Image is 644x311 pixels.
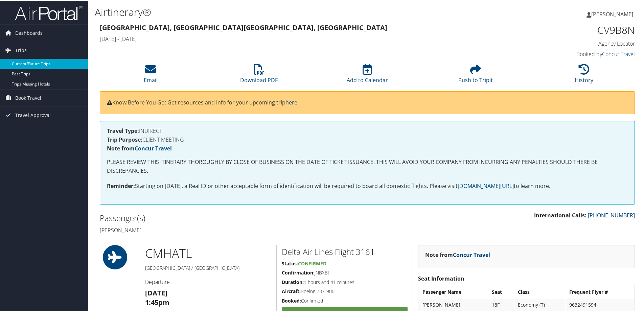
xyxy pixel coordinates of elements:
p: Starting on [DATE], a Real ID or other acceptable form of identification will be required to boar... [107,181,628,190]
h4: Agency Locator [509,39,635,47]
h1: Airtinerary® [95,4,458,19]
span: [PERSON_NAME] [591,10,633,17]
td: [PERSON_NAME] [419,298,488,310]
h5: [GEOGRAPHIC_DATA] / [GEOGRAPHIC_DATA] [145,264,271,271]
a: here [285,98,297,105]
td: 18F [488,298,514,310]
a: Concur Travel [135,144,172,151]
span: Confirmed [298,260,326,266]
strong: Duration: [282,278,304,285]
h4: [DATE] - [DATE] [100,34,499,42]
strong: [GEOGRAPHIC_DATA], [GEOGRAPHIC_DATA] [GEOGRAPHIC_DATA], [GEOGRAPHIC_DATA] [100,22,387,31]
h5: 1 hours and 41 minutes [282,278,408,285]
strong: Aircraft: [282,287,301,294]
h2: Delta Air Lines Flight 3161 [282,245,408,257]
h5: JNBXBI [282,269,408,276]
td: Economy (T) [514,298,565,310]
td: 9632491594 [566,298,634,310]
span: Trips [15,41,27,58]
strong: Note from [107,144,172,151]
h4: Departure [145,278,271,285]
p: PLEASE REVIEW THIS ITINERARY THOROUGHLY BY CLOSE OF BUSINESS ON THE DATE OF TICKET ISSUANCE. THIS... [107,157,628,174]
h5: Boeing 737-900 [282,287,408,294]
a: Concur Travel [453,250,490,258]
span: Dashboards [15,24,43,41]
a: History [575,67,593,83]
strong: Reminder: [107,182,135,189]
a: Download PDF [240,67,278,83]
h4: [PERSON_NAME] [100,226,362,233]
th: Seat [488,285,514,297]
strong: 1:45pm [145,297,169,306]
span: Book Travel [15,89,41,106]
a: [PHONE_NUMBER] [588,211,635,218]
h1: CMH ATL [145,244,271,261]
strong: International Calls: [534,211,586,218]
a: Concur Travel [602,50,635,57]
a: Push to Tripit [458,67,493,83]
strong: Confirmation: [282,269,315,275]
a: [PERSON_NAME] [586,3,640,24]
h2: Passenger(s) [100,212,362,223]
th: Frequent Flyer # [566,285,634,297]
p: Know Before You Go: Get resources and info for your upcoming trip [107,98,628,106]
a: Email [144,67,158,83]
h1: CV9B8N [509,22,635,37]
strong: Trip Purpose: [107,135,142,143]
strong: [DATE] [145,288,167,297]
h4: CLIENT MEETING [107,136,628,142]
th: Passenger Name [419,285,488,297]
strong: Booked: [282,297,301,303]
a: Add to Calendar [347,67,388,83]
h5: Confirmed [282,297,408,304]
h4: INDIRECT [107,127,628,133]
img: airportal-logo.png [15,4,83,20]
th: Class [514,285,565,297]
strong: Note from [425,250,490,258]
h4: Booked by [509,50,635,57]
a: [DOMAIN_NAME][URL] [458,182,514,189]
span: Travel Approval [15,106,51,123]
strong: Travel Type: [107,126,139,134]
strong: Status: [282,260,298,266]
strong: Seat Information [418,274,464,282]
